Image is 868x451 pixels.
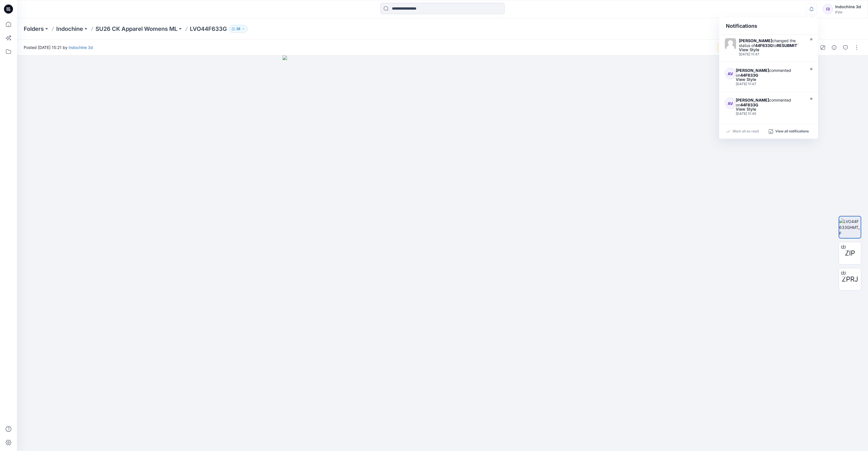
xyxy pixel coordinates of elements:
[736,98,804,107] div: commented on
[736,112,804,116] div: Tuesday, August 26, 2025 11:45
[736,68,769,73] strong: [PERSON_NAME]
[755,43,773,48] strong: 44F633G
[739,38,804,48] div: changed the status of to `
[830,43,839,52] button: Details
[733,129,759,134] p: Mark all as read
[96,25,177,33] a: SU26 CK Apparel Womens ML
[69,45,93,50] a: Indochine 3d
[823,4,833,14] div: I3
[740,73,758,78] strong: 44F633G
[835,10,861,14] div: PVH
[725,38,736,50] img: Anoek Van Beek
[24,44,93,50] span: Posted [DATE] 15:21 by
[725,68,736,79] div: AV
[719,18,818,35] div: Notifications
[736,107,804,111] div: View Style
[24,25,44,33] a: Folders
[283,55,602,451] img: eyJhbGciOiJIUzI1NiIsImtpZCI6IjAiLCJzbHQiOiJzZXMiLCJ0eXAiOiJKV1QifQ.eyJkYXRhIjp7InR5cGUiOiJzdG9yYW...
[736,78,804,81] div: View Style
[236,26,240,32] p: 28
[839,218,861,236] img: LVO44F633GHMT_F
[845,248,855,258] span: ZIP
[835,3,861,10] div: Indochine 3d
[777,43,797,48] strong: RESUBMIT
[739,38,772,43] strong: [PERSON_NAME]
[775,129,809,134] p: View all notifications
[740,102,758,107] strong: 44F633G
[725,98,736,109] div: AV
[736,98,769,102] strong: [PERSON_NAME]
[739,52,804,56] div: Tuesday, August 26, 2025 11:47
[56,25,83,33] a: Indochine
[190,25,227,33] p: LVO44F633G
[229,25,248,33] button: 28
[736,82,804,86] div: Tuesday, August 26, 2025 11:47
[739,48,804,52] div: View Style
[842,274,858,284] span: ZPRJ
[736,68,804,78] div: commented on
